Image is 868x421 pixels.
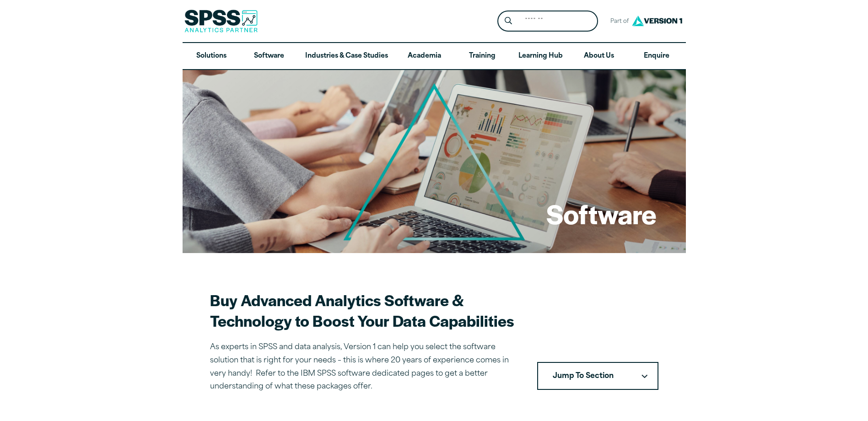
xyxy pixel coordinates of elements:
[184,10,258,32] img: SPSS Analytics Partner
[511,43,570,70] a: Learning Hub
[505,17,512,25] svg: Search magnifying glass icon
[537,362,658,390] nav: Table of Contents
[298,43,395,70] a: Industries & Case Studies
[183,43,686,70] nav: Desktop version of site main menu
[642,374,647,378] svg: Downward pointing chevron
[240,43,298,70] a: Software
[183,43,240,70] a: Solutions
[497,11,598,32] form: Site Header Search Form
[537,362,658,390] button: Jump To SectionDownward pointing chevron
[453,43,511,70] a: Training
[570,43,628,70] a: About Us
[395,43,453,70] a: Academia
[628,43,685,70] a: Enquire
[546,196,657,232] h1: Software
[500,13,517,30] button: Search magnifying glass icon
[605,15,630,28] span: Part of
[630,12,685,29] img: Version1 Logo
[210,290,515,331] h2: Buy Advanced Analytics Software & Technology to Boost Your Data Capabilities
[210,341,515,394] p: As experts in SPSS and data analysis, Version 1 can help you select the software solution that is...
